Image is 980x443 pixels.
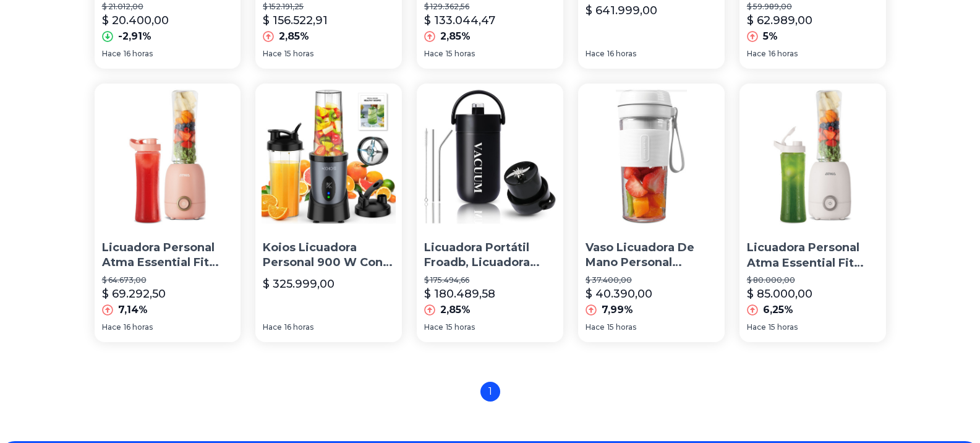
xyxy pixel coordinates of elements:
[763,303,793,317] p: 6,25%
[424,322,443,332] span: Hace
[747,240,879,271] p: Licuadora Personal Atma Essential Fit Lp8445 Blanca 600ml
[102,322,121,332] span: Hace
[102,240,234,271] p: Licuadora Personal Atma Essential Fit 600ml 300w Lp8445 [PERSON_NAME]
[102,2,234,12] p: $ 21.012,00
[586,240,717,271] p: Vaso Licuadora De Mano Personal Recargable De 6 Hojas Iberia
[255,84,402,342] a: Koios Licuadora Personal 900 W Con 2 Vasos 22 Onzas EwsKoios Licuadora Personal 900 W Con 2 Vasos...
[586,322,605,332] span: Hace
[263,275,334,293] p: $ 325.999,00
[263,240,394,271] p: Koios Licuadora Personal 900 W Con 2 Vasos 22 Onzas Ews
[279,29,309,44] p: 2,85%
[739,84,886,342] a: Licuadora Personal Atma Essential Fit Lp8445 Blanca 600mlLicuadora Personal Atma Essential Fit Lp...
[95,84,241,342] a: Licuadora Personal Atma Essential Fit 600ml 300w Lp8445 RosaLicuadora Personal Atma Essential Fit...
[586,285,652,303] p: $ 40.390,00
[586,49,605,59] span: Hace
[602,303,633,317] p: 7,99%
[263,49,282,59] span: Hace
[124,322,153,332] span: 16 horas
[769,322,798,332] span: 15 horas
[417,84,563,342] a: Licuadora Portátil Froadb, Licuadora Personal, Licuadora DeLicuadora Portátil Froadb, Licuadora P...
[769,49,798,59] span: 16 horas
[747,12,812,29] p: $ 62.989,00
[739,84,886,230] img: Licuadora Personal Atma Essential Fit Lp8445 Blanca 600ml
[263,322,282,332] span: Hace
[440,303,471,317] p: 2,85%
[417,84,563,230] img: Licuadora Portátil Froadb, Licuadora Personal, Licuadora De
[118,303,148,317] p: 7,14%
[747,285,812,303] p: $ 85.000,00
[586,275,717,285] p: $ 37.400,00
[607,49,636,59] span: 16 horas
[747,275,879,285] p: $ 80.000,00
[578,84,725,230] img: Vaso Licuadora De Mano Personal Recargable De 6 Hojas Iberia
[446,49,475,59] span: 15 horas
[102,49,121,59] span: Hace
[446,322,475,332] span: 15 horas
[440,29,471,44] p: 2,85%
[255,84,402,230] img: Koios Licuadora Personal 900 W Con 2 Vasos 22 Onzas Ews
[424,285,495,303] p: $ 180.489,58
[424,12,495,29] p: $ 133.044,47
[747,322,766,332] span: Hace
[102,285,166,303] p: $ 69.292,50
[263,12,328,29] p: $ 156.522,91
[118,29,151,44] p: -2,91%
[284,49,313,59] span: 15 horas
[424,275,556,285] p: $ 175.494,66
[578,84,725,342] a: Vaso Licuadora De Mano Personal Recargable De 6 Hojas IberiaVaso Licuadora De Mano Personal Recar...
[424,240,556,271] p: Licuadora Portátil Froadb, Licuadora Personal, Licuadora De
[763,29,778,44] p: 5%
[747,2,879,12] p: $ 59.989,00
[607,322,636,332] span: 15 horas
[102,12,169,29] p: $ 20.400,00
[102,275,234,285] p: $ 64.673,00
[424,2,556,12] p: $ 129.362,56
[747,49,766,59] span: Hace
[586,2,657,19] p: $ 641.999,00
[95,84,241,230] img: Licuadora Personal Atma Essential Fit 600ml 300w Lp8445 Rosa
[424,49,443,59] span: Hace
[284,322,313,332] span: 16 horas
[263,2,394,12] p: $ 152.191,25
[124,49,153,59] span: 16 horas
